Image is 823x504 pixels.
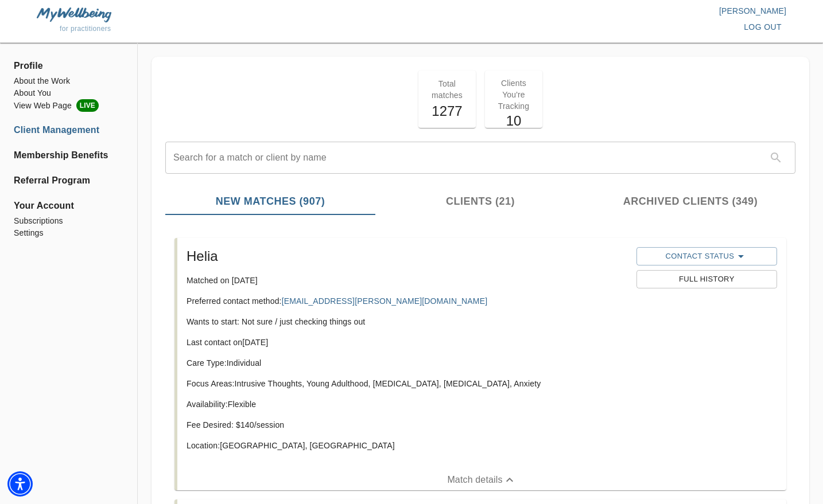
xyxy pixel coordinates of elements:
[642,273,771,286] span: Full History
[187,398,627,410] p: Availability: Flexible
[14,227,123,239] a: Settings
[744,20,782,34] span: log out
[14,75,123,87] a: About the Work
[447,473,502,487] p: Match details
[14,87,123,99] a: About You
[172,194,368,209] span: New Matches (907)
[282,296,488,306] a: [EMAIL_ADDRESS][PERSON_NAME][DOMAIN_NAME]
[592,194,789,209] span: Archived Clients (349)
[187,316,627,327] p: Wants to start: Not sure / just checking things out
[14,123,123,137] a: Client Management
[425,102,469,120] h5: 1277
[187,295,627,307] p: Preferred contact method:
[636,247,777,265] button: Contact Status
[187,378,627,389] p: Focus Areas: Intrusive Thoughts, Young Adulthood, [MEDICAL_DATA], [MEDICAL_DATA], Anxiety
[14,174,123,187] a: Referral Program
[187,419,627,431] p: Fee Desired: $ 140 /session
[187,440,627,451] p: Location: [GEOGRAPHIC_DATA], [GEOGRAPHIC_DATA]
[187,337,627,348] p: Last contact on [DATE]
[14,99,123,112] a: View Web PageLIVE
[14,149,123,162] a: Membership Benefits
[14,199,123,213] span: Your Account
[60,25,111,33] span: for practitioners
[425,78,469,101] p: Total matches
[7,471,33,497] div: Accessibility Menu
[411,5,786,17] p: [PERSON_NAME]
[76,99,99,112] span: LIVE
[187,357,627,369] p: Care Type: Individual
[187,275,627,286] p: Matched on [DATE]
[739,17,786,38] button: log out
[492,112,535,130] h5: 10
[37,7,111,22] img: MyWellbeing
[177,470,786,490] button: Match details
[187,247,627,265] h5: Helia
[636,270,777,288] button: Full History
[14,59,123,73] span: Profile
[14,99,123,112] li: View Web Page
[14,215,123,227] a: Subscriptions
[382,194,579,209] span: Clients (21)
[642,249,771,263] span: Contact Status
[492,77,535,112] p: Clients You're Tracking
